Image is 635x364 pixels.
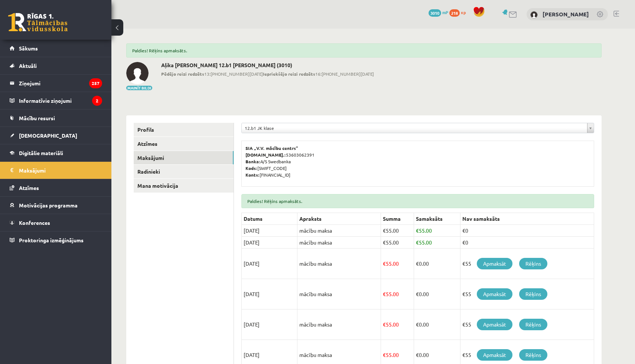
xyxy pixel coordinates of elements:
b: Kods: [245,165,257,171]
td: 55.00 [414,225,460,237]
td: mācību maksa [297,225,381,237]
a: Radinieki [134,165,234,178]
th: Datums [242,213,297,225]
td: 55.00 [381,249,414,279]
span: 12.b1 JK klase [245,123,584,133]
span: Aktuāli [19,62,37,69]
a: Informatīvie ziņojumi2 [10,92,102,109]
img: Aļika Milena Gusarenko [126,62,149,84]
a: Atzīmes [10,179,102,196]
h2: Aļika [PERSON_NAME] 12.b1 [PERSON_NAME] (3010) [161,62,374,68]
span: € [416,321,419,328]
td: €0 [460,225,594,237]
b: Pēdējo reizi redzēts [161,71,204,77]
a: Digitālie materiāli [10,144,102,161]
td: 55.00 [414,237,460,249]
legend: Ziņojumi [19,75,102,92]
span: Konferences [19,219,50,226]
a: Konferences [10,214,102,231]
span: Mācību resursi [19,115,55,121]
td: 55.00 [381,237,414,249]
a: Maksājumi [10,162,102,179]
a: Mācību resursi [10,109,102,127]
a: Ziņojumi257 [10,75,102,92]
span: mP [442,9,448,15]
span: € [383,321,386,328]
a: Mana motivācija [134,179,234,193]
i: 2 [92,96,102,106]
div: Paldies! Rēķins apmaksāts. [241,194,594,208]
td: mācību maksa [297,279,381,309]
a: Rēķins [519,349,547,361]
td: mācību maksa [297,249,381,279]
a: Apmaksāt [477,258,512,269]
a: Apmaksāt [477,319,512,330]
span: 3010 [429,9,441,17]
td: 55.00 [381,309,414,340]
span: € [416,260,419,267]
th: Samaksāts [414,213,460,225]
span: Atzīmes [19,184,39,191]
td: €0 [460,237,594,249]
span: 218 [449,9,460,17]
th: Nav samaksāts [460,213,594,225]
legend: Maksājumi [19,162,102,179]
td: [DATE] [242,279,297,309]
td: 55.00 [381,225,414,237]
button: Mainīt bildi [126,86,152,90]
img: Aļika Milena Gusarenko [530,11,538,19]
span: € [383,351,386,358]
a: Sākums [10,40,102,57]
p: 53603062391 A/S Swedbanka [SWIFT_CODE] [FINANCIAL_ID] [245,145,590,178]
span: xp [461,9,466,15]
div: Paldies! Rēķins apmaksāts. [126,43,602,58]
span: € [416,239,419,246]
td: [DATE] [242,309,297,340]
a: Rēķins [519,319,547,330]
td: 0.00 [414,279,460,309]
span: € [383,227,386,234]
a: [PERSON_NAME] [543,10,589,18]
a: Rēķins [519,258,547,269]
span: € [383,291,386,297]
td: [DATE] [242,249,297,279]
a: Proktoringa izmēģinājums [10,232,102,249]
a: Apmaksāt [477,349,512,361]
b: Iepriekšējo reizi redzēts [263,71,315,77]
span: € [416,291,419,297]
td: [DATE] [242,225,297,237]
a: Rēķins [519,288,547,300]
b: Banka: [245,158,260,164]
td: mācību maksa [297,237,381,249]
td: [DATE] [242,237,297,249]
span: Digitālie materiāli [19,150,63,156]
span: € [416,227,419,234]
a: Apmaksāt [477,288,512,300]
span: Proktoringa izmēģinājums [19,237,84,243]
a: Rīgas 1. Tālmācības vidusskola [8,13,68,32]
td: 55.00 [381,279,414,309]
a: Atzīmes [134,137,234,151]
a: [DEMOGRAPHIC_DATA] [10,127,102,144]
span: 13:[PHONE_NUMBER][DATE] 16:[PHONE_NUMBER][DATE] [161,70,374,77]
td: mācību maksa [297,309,381,340]
th: Summa [381,213,414,225]
i: 257 [89,78,102,88]
td: 0.00 [414,249,460,279]
legend: Informatīvie ziņojumi [19,92,102,109]
td: €55 [460,309,594,340]
a: 3010 mP [429,9,448,15]
td: 0.00 [414,309,460,340]
span: € [416,351,419,358]
span: Motivācijas programma [19,202,78,209]
b: SIA „V.V. mācību centrs” [245,145,299,151]
span: [DEMOGRAPHIC_DATA] [19,132,77,139]
b: Konts: [245,172,260,178]
a: Motivācijas programma [10,197,102,214]
a: 12.b1 JK klase [242,123,594,133]
a: Profils [134,123,234,137]
span: € [383,239,386,246]
b: [DOMAIN_NAME].: [245,152,286,158]
span: € [383,260,386,267]
a: 218 xp [449,9,469,15]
